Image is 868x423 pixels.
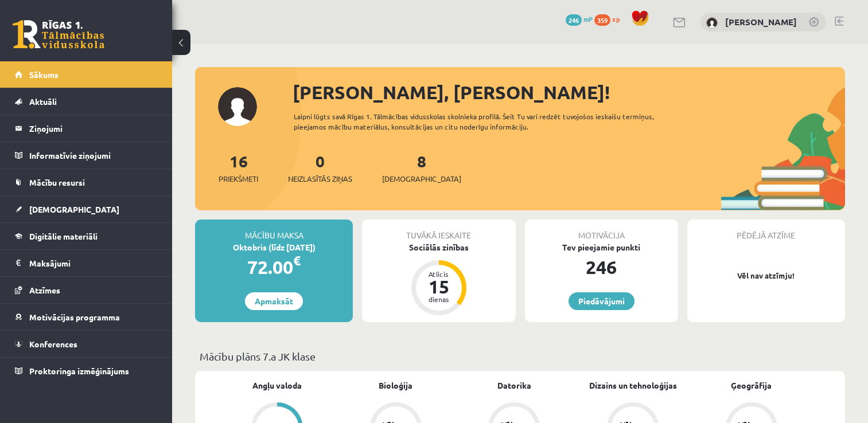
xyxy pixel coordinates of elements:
[13,20,104,49] a: Rīgas 1. Tālmācības vidusskola
[422,277,456,296] div: 15
[382,151,461,185] a: 8[DEMOGRAPHIC_DATA]
[15,223,158,249] a: Digitālie materiāli
[252,379,302,391] a: Angļu valoda
[379,379,412,391] a: Bioloģija
[583,14,593,23] span: mP
[288,173,352,185] span: Neizlasītās ziņas
[29,142,158,169] legend: Informatīvie ziņojumi
[29,312,120,322] span: Motivācijas programma
[195,241,353,253] div: Oktobris (līdz [DATE])
[245,292,303,310] a: Apmaksāt
[219,151,258,185] a: 16Priekšmeti
[15,250,158,276] a: Maksājumi
[725,16,797,28] a: [PERSON_NAME]
[288,151,352,185] a: 0Neizlasītās ziņas
[693,270,839,281] p: Vēl nav atzīmju!
[293,79,845,106] div: [PERSON_NAME], [PERSON_NAME]!
[15,304,158,330] a: Motivācijas programma
[29,231,98,241] span: Digitālie materiāli
[594,14,625,23] a: 359 xp
[589,379,677,391] a: Dizains un tehnoloģijas
[29,96,57,107] span: Aktuāli
[29,204,119,214] span: [DEMOGRAPHIC_DATA]
[195,220,353,241] div: Mācību maksa
[525,220,678,241] div: Motivācija
[497,379,531,391] a: Datorika
[706,17,718,29] img: Paula Ozoliņa
[525,253,678,281] div: 246
[15,358,158,384] a: Proktoringa izmēģinājums
[15,88,158,115] a: Aktuāli
[200,348,840,364] p: Mācību plāns 7.a JK klase
[569,292,635,310] a: Piedāvājumi
[29,250,158,276] legend: Maksājumi
[219,173,258,185] span: Priekšmeti
[612,14,620,23] span: xp
[15,169,158,195] a: Mācību resursi
[15,196,158,222] a: [DEMOGRAPHIC_DATA]
[195,253,353,281] div: 72.00
[731,379,772,391] a: Ģeogrāfija
[15,142,158,169] a: Informatīvie ziņojumi
[422,296,456,303] div: dienas
[15,115,158,142] a: Ziņojumi
[29,69,59,80] span: Sākums
[29,115,158,142] legend: Ziņojumi
[293,252,301,269] span: €
[29,177,85,187] span: Mācību resursi
[29,339,77,349] span: Konferences
[525,241,678,253] div: Tev pieejamie punkti
[362,241,515,253] div: Sociālās zinības
[15,61,158,88] a: Sākums
[566,14,582,26] span: 246
[382,173,461,185] span: [DEMOGRAPHIC_DATA]
[29,366,129,376] span: Proktoringa izmēģinājums
[422,271,456,277] div: Atlicis
[362,241,515,317] a: Sociālās zinības Atlicis 15 dienas
[15,277,158,303] a: Atzīmes
[594,14,610,26] span: 359
[294,111,684,132] div: Laipni lūgts savā Rīgas 1. Tālmācības vidusskolas skolnieka profilā. Šeit Tu vari redzēt tuvojošo...
[566,14,593,23] a: 246 mP
[687,220,845,241] div: Pēdējā atzīme
[29,285,60,295] span: Atzīmes
[15,331,158,357] a: Konferences
[362,220,515,241] div: Tuvākā ieskaite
